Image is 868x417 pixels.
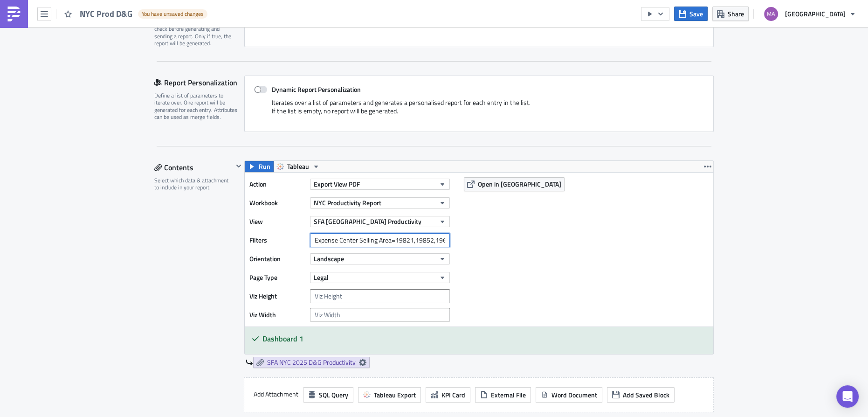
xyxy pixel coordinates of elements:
[310,197,450,208] button: NYC Productivity Report
[4,4,445,108] body: Rich Text Area. Press ALT-0 for help.
[310,308,450,322] input: Viz Width
[314,179,360,189] span: Export View PDF
[273,161,323,172] button: Tableau
[233,160,244,172] button: Hide content
[245,161,274,172] button: Run
[310,289,450,303] input: Viz Height
[689,9,703,19] span: Save
[319,390,348,400] span: SQL Query
[154,76,244,90] div: Report Personalization
[728,9,744,19] span: Share
[7,7,21,21] img: PushMetrics
[259,161,270,172] span: Run
[303,387,353,403] button: SQL Query
[262,335,706,342] h5: Dashboard 1
[763,6,779,22] img: Avatar
[623,390,669,400] span: Add Saved Block
[249,215,305,229] label: View
[712,7,749,21] button: Share
[154,177,233,191] div: Select which data & attachment to include in your report.
[154,92,238,121] div: Define a list of parameters to iterate over. One report will be generated for each entry. Attribu...
[4,4,445,108] div: Good Morning, Please see the attached NYC 2025 SFA Productivity Report. We have optimized the rep...
[154,18,238,47] div: Optionally, perform a condition check before generating and sending a report. Only if true, the r...
[314,254,344,264] span: Landscape
[287,161,309,172] span: Tableau
[249,252,305,266] label: Orientation
[249,177,305,191] label: Action
[674,7,708,21] button: Save
[249,196,305,210] label: Workbook
[310,216,450,227] button: SFA [GEOGRAPHIC_DATA] Productivity
[272,84,361,94] strong: Dynamic Report Personalization
[249,308,305,322] label: Viz Width
[536,387,602,403] button: Word Document
[358,387,421,403] button: Tableau Export
[142,10,204,18] span: You have unsaved changes
[551,390,597,400] span: Word Document
[253,357,370,368] a: SFA NYC 2025 D&G Productivity
[310,253,450,264] button: Landscape
[310,233,450,247] input: Filter1=Value1&...
[254,98,704,122] div: Iterates over a list of parameters and generates a personalised report for each entry in the list...
[314,216,421,226] span: SFA [GEOGRAPHIC_DATA] Productivity
[478,179,561,189] span: Open in [GEOGRAPHIC_DATA]
[785,9,846,19] span: [GEOGRAPHIC_DATA]
[374,390,416,400] span: Tableau Export
[310,272,450,283] button: Legal
[310,179,450,190] button: Export View PDF
[80,8,133,19] span: NYC Prod D&G
[249,233,305,247] label: Filters
[314,272,329,282] span: Legal
[254,387,298,401] label: Add Attachment
[249,289,305,303] label: Viz Height
[491,390,526,400] span: External File
[475,387,531,403] button: External File
[758,4,861,24] button: [GEOGRAPHIC_DATA]
[314,198,381,208] span: NYC Productivity Report
[426,387,470,403] button: KPI Card
[607,387,675,403] button: Add Saved Block
[441,390,465,400] span: KPI Card
[267,358,356,367] span: SFA NYC 2025 D&G Productivity
[836,385,859,408] div: Open Intercom Messenger
[154,160,233,174] div: Contents
[464,177,565,191] button: Open in [GEOGRAPHIC_DATA]
[249,271,305,285] label: Page Type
